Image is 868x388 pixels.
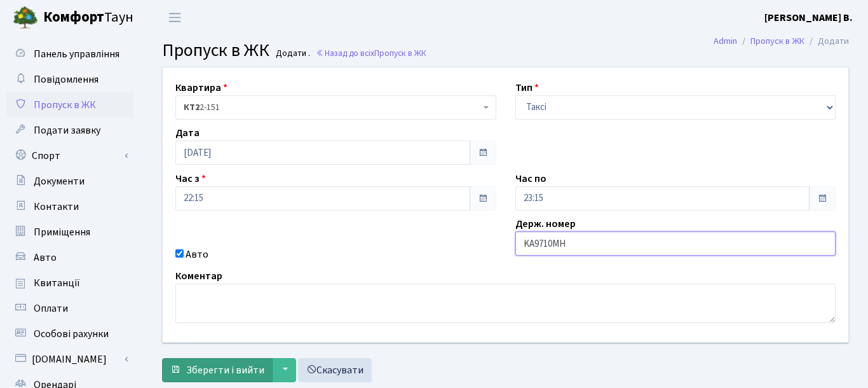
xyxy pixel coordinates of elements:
[6,219,133,245] a: Приміщення
[34,327,109,341] span: Особові рахунки
[34,276,80,290] span: Квитанції
[6,92,133,118] a: Пропуск в ЖК
[764,10,853,25] a: [PERSON_NAME] В.
[515,171,546,186] label: Час по
[34,301,68,315] span: Оплати
[515,80,539,95] label: Тип
[6,194,133,219] a: Контакти
[13,5,38,31] img: logo.png
[159,7,191,28] button: Переключити навігацію
[175,268,222,284] label: Коментар
[6,118,133,143] a: Подати заявку
[6,270,133,296] a: Квитанції
[34,251,57,265] span: Авто
[34,47,119,61] span: Панель управління
[298,358,372,382] a: Скасувати
[162,358,273,382] button: Зберегти і вийти
[273,48,310,59] small: Додати .
[6,143,133,169] a: Спорт
[750,34,804,48] a: Пропуск в ЖК
[34,98,96,112] span: Пропуск в ЖК
[515,232,836,256] input: AA0001AA
[6,169,133,194] a: Документи
[6,321,133,347] a: Особові рахунки
[34,225,90,239] span: Приміщення
[175,125,200,141] label: Дата
[175,80,227,95] label: Квартира
[6,245,133,270] a: Авто
[34,73,98,87] span: Повідомлення
[43,7,104,27] b: Комфорт
[186,247,208,262] label: Авто
[162,38,269,63] span: Пропуск в ЖК
[764,11,853,25] b: [PERSON_NAME] В.
[184,101,480,114] span: <b>КТ2</b>&nbsp;&nbsp;&nbsp;2-151
[374,47,426,59] span: Пропуск в ЖК
[6,41,133,67] a: Панель управління
[34,123,100,137] span: Подати заявку
[186,363,264,377] span: Зберегти і вийти
[515,216,576,232] label: Держ. номер
[175,171,206,186] label: Час з
[316,47,426,59] a: Назад до всіхПропуск в ЖК
[175,95,496,120] span: <b>КТ2</b>&nbsp;&nbsp;&nbsp;2-151
[714,34,737,48] a: Admin
[6,67,133,92] a: Повідомлення
[6,296,133,321] a: Оплати
[695,28,868,55] nav: breadcrumb
[34,200,79,214] span: Контакти
[43,7,133,29] span: Таун
[184,101,200,114] b: КТ2
[34,174,85,188] span: Документи
[6,347,133,372] a: [DOMAIN_NAME]
[804,34,849,48] li: Додати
